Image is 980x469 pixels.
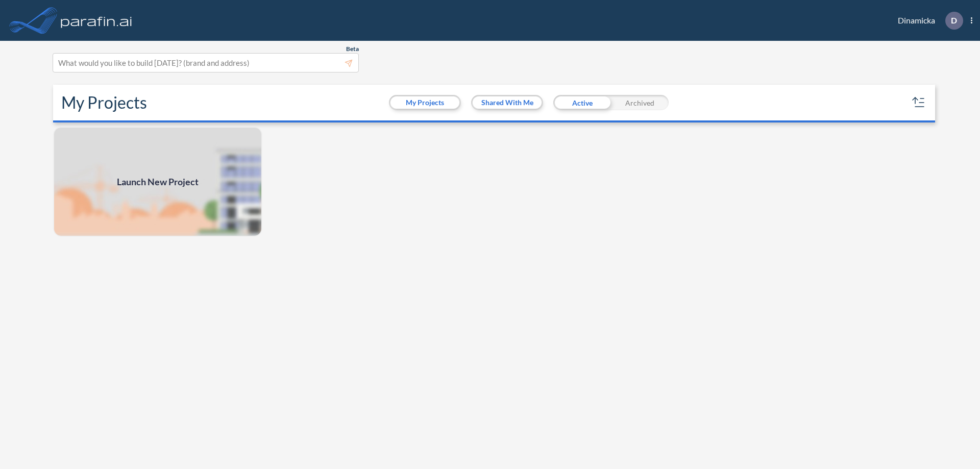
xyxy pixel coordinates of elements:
[117,175,199,189] span: Launch New Project
[53,127,262,237] a: Launch New Project
[911,94,927,111] button: sort
[346,45,359,53] span: Beta
[61,93,147,112] h2: My Projects
[53,127,262,237] img: add
[473,96,542,109] button: Shared With Me
[390,96,459,109] button: My Projects
[553,95,611,110] div: Active
[59,10,134,31] img: logo
[951,16,957,25] p: D
[883,12,972,30] div: Dinamicka
[611,95,669,110] div: Archived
